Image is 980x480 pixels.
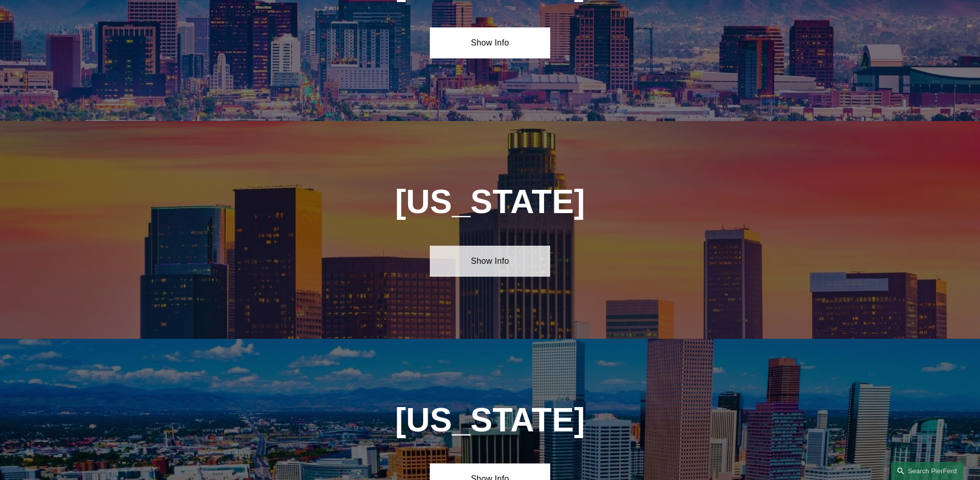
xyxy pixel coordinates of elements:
[430,27,550,58] a: Show Info
[430,246,550,277] a: Show Info
[339,183,641,221] h1: [US_STATE]
[891,462,963,480] a: Search this site
[339,401,641,439] h1: [US_STATE]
